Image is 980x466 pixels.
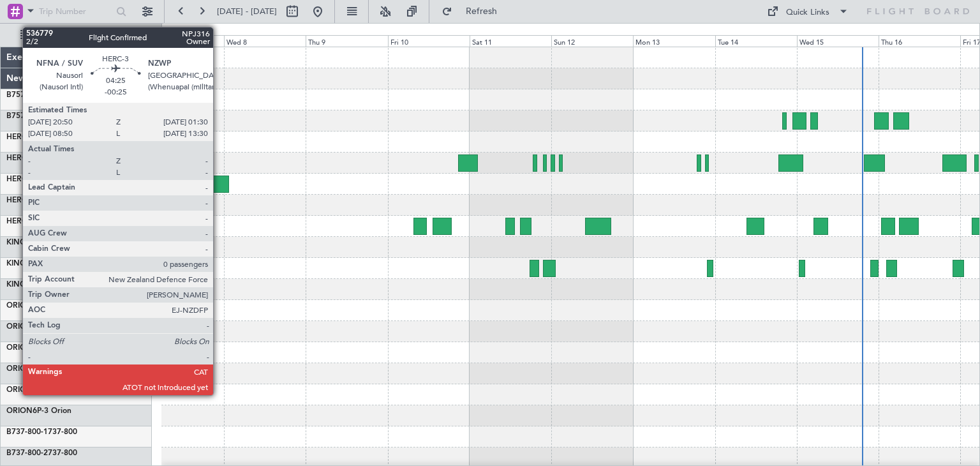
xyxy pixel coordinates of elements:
span: HERC-5 [6,218,34,225]
div: Sat 11 [470,35,551,47]
button: Refresh [436,1,512,22]
a: B737-800-2737-800 [6,449,77,457]
span: KING1 [6,239,30,246]
span: HERC-2 [6,154,34,162]
span: B757-1 [6,91,32,99]
span: HERC-3 [6,176,34,183]
div: Wed 15 [797,35,879,47]
a: ORION5P-3 Orion [6,386,71,394]
a: HERC-1C-130 Hercules [6,133,89,141]
div: Wed 8 [224,35,306,47]
div: Tue 14 [715,35,797,47]
span: ORION6 [6,407,37,415]
span: B757-2 [6,112,32,120]
button: All Aircraft [14,25,138,45]
a: HERC-3C-130 Hercules [6,176,89,183]
a: B757-2757 [6,112,45,120]
a: ORION1P-3 Orion [6,302,71,310]
a: ORION3P-3 Orion [6,344,71,352]
a: ORION4P-3 Orion [6,365,71,373]
div: Sun 12 [551,35,633,47]
span: KING2 [6,260,30,267]
a: KING2Super King Air 200 [6,260,100,267]
a: ORION2P-3 Orion [6,323,71,331]
span: ORION3 [6,344,37,352]
div: Mon 13 [633,35,715,47]
span: ORION5 [6,386,37,394]
a: ORION6P-3 Orion [6,407,71,415]
button: Quick Links [761,1,855,22]
a: HERC-4C-130 Hercules [6,197,89,204]
span: All Aircraft [33,31,135,40]
div: Thu 16 [879,35,960,47]
span: HERC-4 [6,197,34,204]
a: KING1Super King Air 200 [6,239,100,246]
a: KING3Super King Air 200 [6,281,100,289]
span: ORION2 [6,323,37,331]
span: B737-800-2 [6,449,48,457]
span: B737-800-1 [6,428,48,436]
div: Thu 9 [306,35,387,47]
a: HERC-2C-130 Hercules [6,154,89,162]
span: KING3 [6,281,30,289]
div: Fri 10 [388,35,470,47]
div: Quick Links [786,6,829,19]
span: Refresh [455,7,509,16]
div: Tue 7 [142,35,224,47]
a: B757-1757 [6,91,45,99]
span: HERC-1 [6,133,34,141]
input: Trip Number [39,2,112,21]
a: B737-800-1737-800 [6,428,77,436]
span: [DATE] - [DATE] [217,6,277,17]
span: ORION4 [6,365,37,373]
div: [DATE] [164,26,186,36]
span: ORION1 [6,302,37,310]
a: HERC-5C-130 Hercules [6,218,89,225]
